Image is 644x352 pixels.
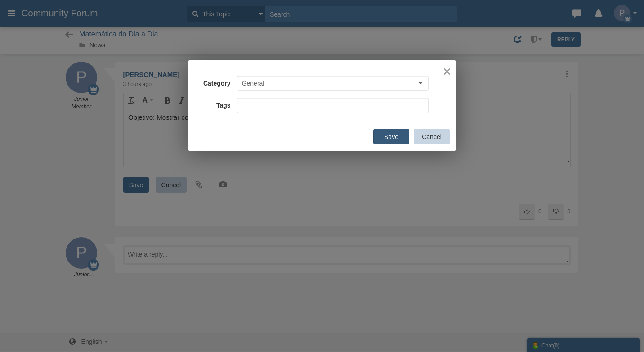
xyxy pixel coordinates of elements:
button: × [442,67,452,77]
button: Cancel [414,129,450,144]
button: General [237,76,429,91]
label: Tags [194,98,237,110]
button: Save [373,129,409,144]
span: General [242,80,264,87]
div: Objetivo: Mostrar como a matemática aparece no cotidiano e estimular discussões sobre soluções pr... [4,5,442,15]
label: Category [194,76,237,88]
